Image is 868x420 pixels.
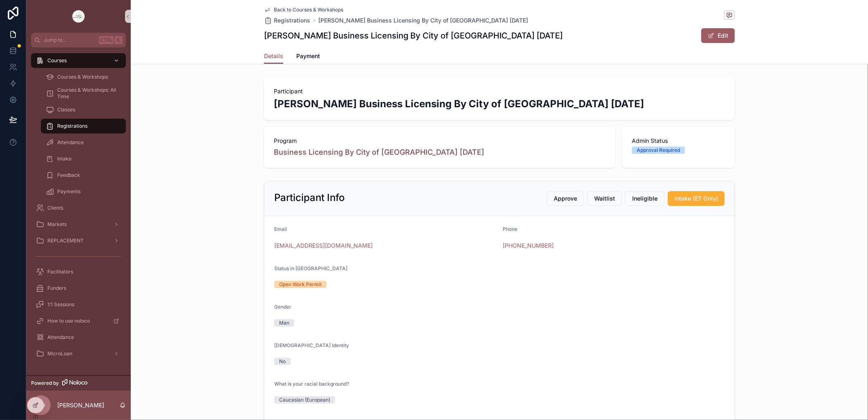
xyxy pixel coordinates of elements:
[47,318,90,324] span: How to use noloco
[296,52,320,60] span: Payment
[264,52,283,60] span: Details
[274,304,291,310] span: Gender
[31,264,126,279] a: Facilitators
[47,350,72,357] span: MicroLoan
[274,191,345,204] h2: Participant Info
[72,10,85,23] img: App logo
[31,314,126,328] a: How to use noloco
[41,135,126,150] a: Attendance
[274,7,343,13] span: Back to Courses & Workshops
[47,205,63,211] span: Clients
[274,242,373,250] a: [EMAIL_ADDRESS][DOMAIN_NAME]
[632,194,658,203] span: Ineligible
[632,137,725,145] span: Admin Status
[31,33,126,47] button: Jump to...CtrlK
[57,123,87,129] span: Registrations
[264,30,563,41] h1: [PERSON_NAME] Business Licensing By City of [GEOGRAPHIC_DATA] [DATE]
[274,381,349,387] span: What is your racial background?
[99,36,114,44] span: Ctrl
[31,297,126,312] a: 1:1 Sessions
[503,226,517,232] span: Phone
[31,53,126,68] a: Courses
[57,156,72,162] span: Intake
[47,301,74,308] span: 1:1 Sessions
[57,139,84,146] span: Attendance
[31,330,126,345] a: Attendance
[547,191,584,206] button: Approve
[41,184,126,199] a: Payments
[264,16,310,25] a: Registrations
[44,37,96,43] span: Jump to...
[296,49,320,65] a: Payment
[41,86,126,101] a: Courses & Workshops: All Time
[279,281,322,288] div: Open Work Permit
[274,342,349,348] span: [DEMOGRAPHIC_DATA] Identity
[57,74,108,80] span: Courses & Workshops
[47,334,74,341] span: Attendance
[57,188,81,195] span: Payments
[637,147,680,154] div: Approval Required
[701,28,735,43] button: Edit
[274,97,725,111] h2: [PERSON_NAME] Business Licensing By City of [GEOGRAPHIC_DATA] [DATE]
[47,237,84,244] span: REPLACEMENT
[668,191,725,206] button: Intake (ET Only)
[47,285,66,291] span: Funders
[31,281,126,296] a: Funders
[57,106,75,113] span: Classes
[47,57,67,64] span: Courses
[274,16,310,25] span: Registrations
[41,168,126,183] a: Feedback
[57,172,80,178] span: Feedback
[625,191,664,206] button: Ineligible
[554,194,577,203] span: Approve
[31,201,126,215] a: Clients
[279,358,286,365] div: No
[26,375,131,391] a: Powered by
[31,233,126,248] a: REPLACEMENT
[279,396,330,404] div: Caucasian (European)
[41,119,126,133] a: Registrations
[279,319,289,327] div: Man
[674,194,718,203] span: Intake (ET Only)
[274,147,484,158] a: Business Licensing By City of [GEOGRAPHIC_DATA] [DATE]
[503,242,554,250] a: [PHONE_NUMBER]
[274,265,347,271] span: Status in [GEOGRAPHIC_DATA]
[31,217,126,232] a: Markets
[274,226,287,232] span: Email
[57,87,118,100] span: Courses & Workshops: All Time
[274,137,606,145] span: Program
[115,37,122,43] span: K
[41,70,126,84] a: Courses & Workshops
[41,102,126,117] a: Classes
[274,87,725,95] span: Participant
[587,191,622,206] button: Waitlist
[594,194,615,203] span: Waitlist
[264,49,283,64] a: Details
[47,269,73,275] span: Facilitators
[264,7,343,13] a: Back to Courses & Workshops
[57,401,104,409] p: [PERSON_NAME]
[41,151,126,166] a: Intake
[26,47,131,372] div: scrollable content
[31,380,59,386] span: Powered by
[31,346,126,361] a: MicroLoan
[318,16,528,25] a: [PERSON_NAME] Business Licensing By City of [GEOGRAPHIC_DATA] [DATE]
[47,221,67,228] span: Markets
